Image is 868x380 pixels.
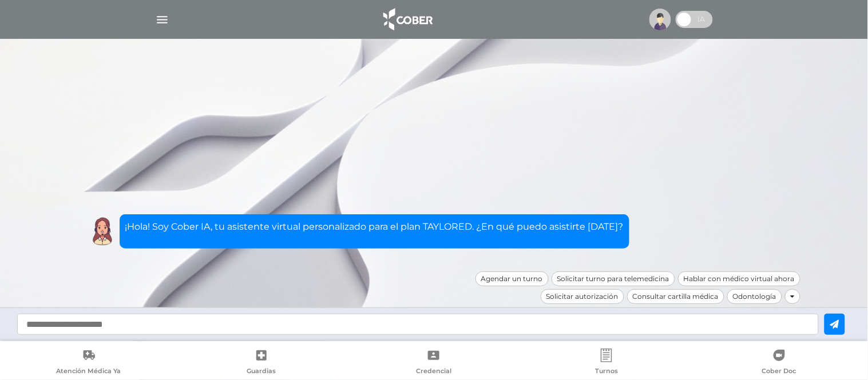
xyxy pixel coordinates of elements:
[416,367,451,377] span: Credencial
[88,217,117,246] img: Cober IA
[595,367,618,377] span: Turnos
[125,220,624,234] p: ¡Hola! Soy Cober IA, tu asistente virtual personalizado para el plan TAYLORED. ¿En qué puedo asis...
[520,349,693,378] a: Turnos
[627,289,724,304] div: Consultar cartilla médica
[475,271,549,286] div: Agendar un turno
[155,13,169,27] img: Cober_menu-lines-white.svg
[2,349,175,378] a: Atención Médica Ya
[693,349,866,378] a: Cober Doc
[56,367,121,377] span: Atención Médica Ya
[727,289,782,304] div: Odontología
[348,349,521,378] a: Credencial
[762,367,796,377] span: Cober Doc
[649,9,671,30] img: profile-placeholder.svg
[377,6,437,33] img: logo_cober_home-white.png
[175,349,348,378] a: Guardias
[552,271,675,286] div: Solicitar turno para telemedicina
[678,271,800,286] div: Hablar con médico virtual ahora
[541,289,624,304] div: Solicitar autorización
[247,367,276,377] span: Guardias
